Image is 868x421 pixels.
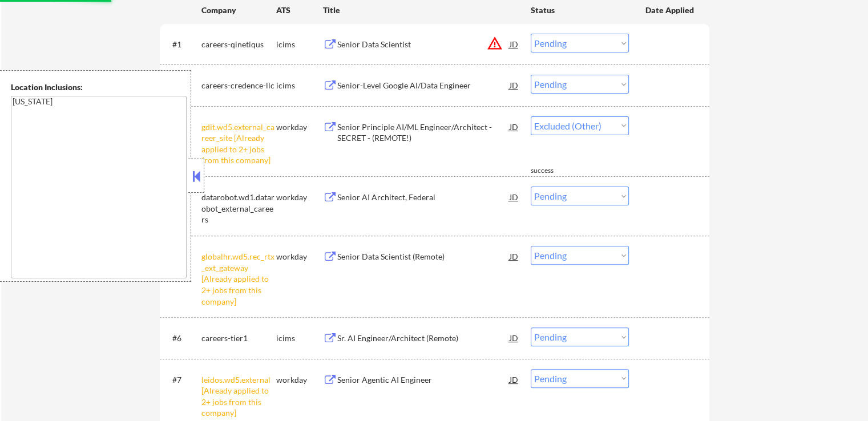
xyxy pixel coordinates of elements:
div: success [531,166,576,176]
div: icims [276,333,323,344]
div: workday [276,251,323,262]
div: Senior AI Architect, Federal [337,192,510,203]
div: #1 [172,39,192,50]
div: JD [508,116,520,137]
div: Senior Agentic AI Engineer [337,374,510,386]
div: Sr. AI Engineer/Architect (Remote) [337,333,510,344]
div: JD [508,327,520,348]
div: Senior Principle AI/ML Engineer/Architect - SECRET - (REMOTE!) [337,122,510,144]
div: Company [201,5,276,16]
div: Location Inclusions: [11,82,187,93]
div: #7 [172,374,192,386]
div: JD [508,187,520,207]
div: workday [276,122,323,133]
div: gdit.wd5.external_career_site [Already applied to 2+ jobs from this company] [201,122,276,166]
div: careers-credence-llc [201,80,276,91]
div: Senior Data Scientist [337,39,510,50]
div: Senior Data Scientist (Remote) [337,251,510,262]
div: datarobot.wd1.datarobot_external_careers [201,192,276,225]
button: warning_amber [487,35,503,51]
div: careers-qinetiqus [201,39,276,50]
div: #6 [172,333,192,344]
div: workday [276,374,323,386]
div: JD [508,75,520,95]
div: Senior-Level Google AI/Data Engineer [337,80,510,91]
div: leidos.wd5.external [Already applied to 2+ jobs from this company] [201,374,276,419]
div: careers-tier1 [201,333,276,344]
div: JD [508,34,520,54]
div: ATS [276,5,323,16]
div: Date Applied [645,5,696,16]
div: icims [276,80,323,91]
div: JD [508,246,520,266]
div: icims [276,39,323,50]
div: JD [508,369,520,390]
div: Title [323,5,520,16]
div: workday [276,192,323,203]
div: globalhr.wd5.rec_rtx_ext_gateway [Already applied to 2+ jobs from this company] [201,251,276,307]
